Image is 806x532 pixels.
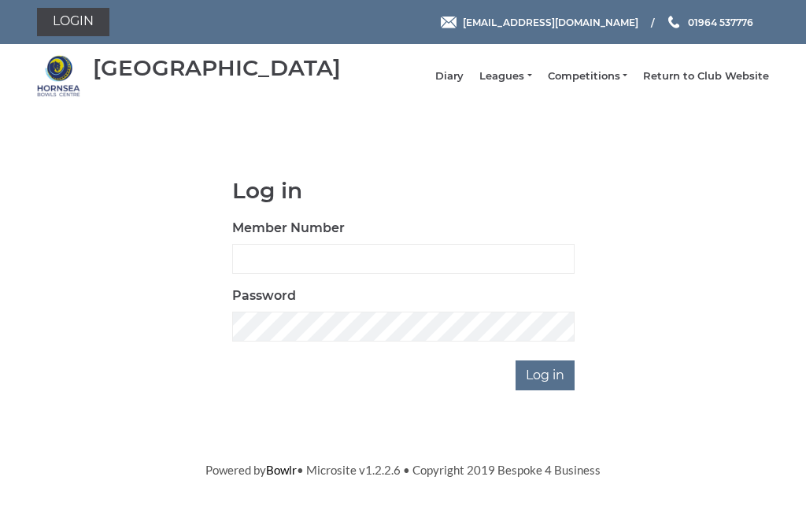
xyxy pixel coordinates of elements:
a: Diary [435,69,464,83]
a: Bowlr [266,463,297,477]
img: Hornsea Bowls Centre [37,54,80,98]
a: Competitions [548,69,627,83]
a: Email [EMAIL_ADDRESS][DOMAIN_NAME] [441,15,638,30]
span: 01964 537776 [688,16,753,28]
a: Leagues [479,69,531,83]
img: Email [441,17,457,28]
a: Phone us 01964 537776 [666,15,753,30]
div: [GEOGRAPHIC_DATA] [93,56,341,80]
a: Return to Club Website [643,69,769,83]
a: Login [37,8,109,36]
span: Powered by • Microsite v1.2.2.6 • Copyright 2019 Bespoke 4 Business [205,463,601,477]
h1: Log in [232,179,575,203]
label: Member Number [232,219,345,238]
img: Phone us [668,16,679,28]
span: [EMAIL_ADDRESS][DOMAIN_NAME] [463,16,638,28]
label: Password [232,286,296,305]
input: Log in [516,360,575,390]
